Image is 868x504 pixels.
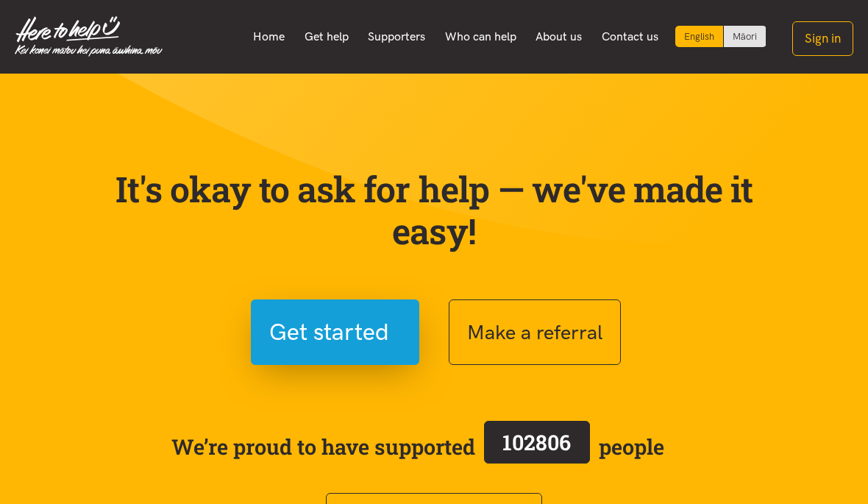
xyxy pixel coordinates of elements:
[724,26,766,47] a: Switch to Te Reo Māori
[475,418,599,475] a: 102806
[96,168,772,252] p: It's okay to ask for help — we've made it easy!
[675,26,724,47] div: Current language
[591,21,668,52] a: Contact us
[449,299,621,365] button: Make a referral
[294,21,358,52] a: Get help
[675,26,766,47] div: Language toggle
[526,21,592,52] a: About us
[171,418,664,475] span: We’re proud to have supported people
[269,313,389,351] span: Get started
[15,16,163,57] img: Home
[435,21,526,52] a: Who can help
[243,21,295,52] a: Home
[502,428,571,456] span: 102806
[251,299,419,365] button: Get started
[792,21,853,56] button: Sign in
[358,21,435,52] a: Supporters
